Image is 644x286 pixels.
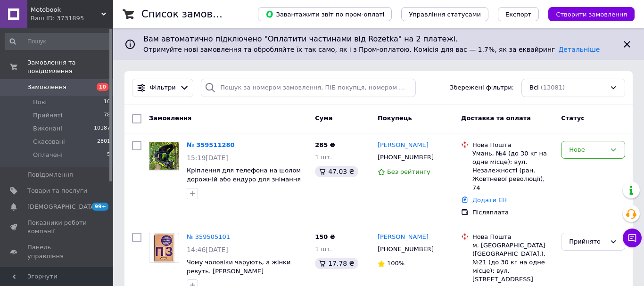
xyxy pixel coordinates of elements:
a: Детальніше [558,46,600,53]
span: 5 [107,151,110,159]
div: Нове [569,145,606,155]
a: Кріплення для телефона на шолом дорожній або ендуро для знімання на смартфон, Тримач екшн-камери ... [187,167,301,200]
div: Нова Пошта [472,233,553,241]
div: Умань, №4 (до 30 кг на одне місце): вул. Незалежності (ран. Жовтневої революції), 74 [472,149,553,192]
span: 10 [97,83,108,91]
div: 17.78 ₴ [315,258,358,269]
span: Отримуйте нові замовлення та обробляйте їх так само, як і з Пром-оплатою. Комісія для вас — 1.7%,... [143,46,600,53]
span: Оплачені [33,151,63,159]
input: Пошук за номером замовлення, ПІБ покупця, номером телефону, Email, номером накладної [201,79,416,97]
span: 78 [104,111,110,120]
img: Фото товару [154,233,174,262]
button: Завантажити звіт по пром-оплаті [258,7,392,21]
button: Управління статусами [401,7,488,21]
div: Ваш ID: 3731895 [31,14,113,23]
span: Завантажити звіт по пром-оплаті [265,10,384,18]
span: Вам автоматично підключено "Оплатити частинами від Rozetka" на 2 платежі. [143,34,614,45]
span: Cума [315,114,332,122]
span: Фільтри [150,83,176,92]
span: 14:46[DATE] [187,246,228,253]
button: Експорт [498,7,539,21]
div: [PHONE_NUMBER] [376,151,436,163]
span: Панель управління [27,243,87,260]
span: Всі [529,83,539,92]
span: Показники роботи компанії [27,219,87,236]
div: Прийнято [569,237,606,247]
span: Експорт [505,11,532,18]
span: Управління статусами [409,11,481,18]
button: Створити замовлення [548,7,635,21]
div: [PHONE_NUMBER] [376,243,436,255]
span: 99+ [92,203,108,211]
span: Статус [561,114,585,122]
span: Повідомлення [27,171,73,179]
span: 10187 [94,124,110,133]
span: 150 ₴ [315,233,335,240]
span: Покупець [378,114,412,122]
a: Створити замовлення [539,10,635,17]
span: Доставка та оплата [461,114,531,122]
button: Чат з покупцем [623,229,642,247]
span: Виконані [33,124,62,133]
span: 285 ₴ [315,141,335,148]
input: Пошук [5,33,111,50]
span: [DEMOGRAPHIC_DATA] [27,203,97,211]
img: Фото товару [149,142,179,170]
a: [PERSON_NAME] [378,141,429,150]
div: 47.03 ₴ [315,166,358,177]
h1: Список замовлень [141,8,237,20]
span: Нові [33,98,47,106]
span: 100% [387,260,405,267]
div: Післяплата [472,208,553,217]
a: № 359505101 [187,233,230,240]
a: № 359511280 [187,141,235,148]
div: Нова Пошта [472,141,553,149]
span: 2801 [97,138,110,146]
a: Фото товару [149,233,179,263]
span: 1 шт. [315,245,332,253]
span: Без рейтингу [387,168,430,175]
a: Фото товару [149,141,179,171]
span: Товари та послуги [27,187,87,195]
div: м. [GEOGRAPHIC_DATA] ([GEOGRAPHIC_DATA].), №21 (до 30 кг на одне місце): вул. [STREET_ADDRESS] [472,241,553,284]
span: 1 шт. [315,154,332,161]
a: Додати ЕН [472,196,507,204]
span: Скасовані [33,138,65,146]
span: (13081) [541,84,565,91]
span: Прийняті [33,111,62,120]
span: 10 [104,98,110,106]
span: Збережені фільтри: [450,83,514,92]
span: 15:19[DATE] [187,154,228,162]
span: Створити замовлення [556,11,627,18]
a: [PERSON_NAME] [378,233,429,242]
span: Замовлення [27,83,66,91]
span: Замовлення [149,114,191,122]
span: Motobook [31,6,101,14]
span: Замовлення та повідомлення [27,58,113,75]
